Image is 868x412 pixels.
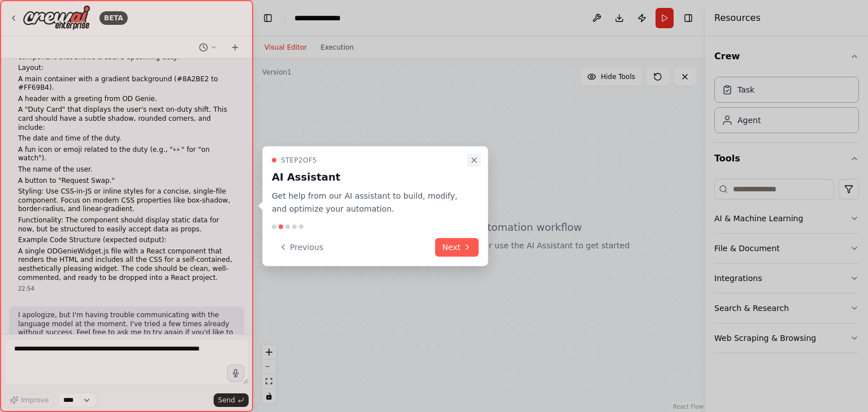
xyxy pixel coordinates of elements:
[260,10,276,26] button: Hide left sidebar
[435,238,479,256] button: Next
[467,154,481,167] button: Close walkthrough
[272,238,330,256] button: Previous
[272,190,465,216] p: Get help from our AI assistant to build, modify, and optimize your automation.
[272,169,465,185] h3: AI Assistant
[281,156,317,165] span: Step 2 of 5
